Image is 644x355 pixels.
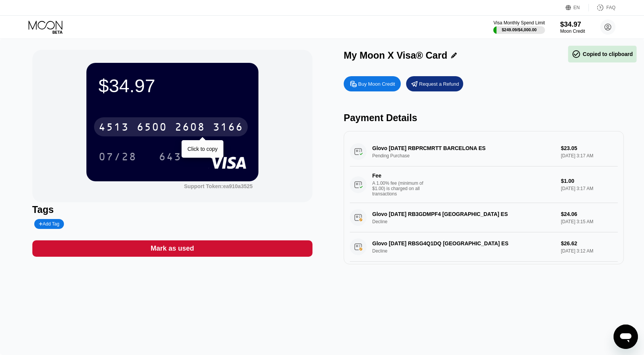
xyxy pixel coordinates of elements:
div: Fee [372,173,426,179]
div: Support Token: ea910a3525 [184,183,253,189]
div: [DATE] 3:17 AM [561,186,618,191]
div: Mark as used [32,240,312,257]
div: 3166 [213,122,243,134]
span:  [572,50,581,59]
div: 07/28 [99,152,137,164]
div: Tags [32,204,312,215]
div: $34.97 [99,75,246,96]
div: $249.09 / $4,000.00 [502,27,537,32]
div: FAQ [589,4,615,11]
div: FAQ [606,5,615,10]
div: Click to copy [187,146,217,152]
div: Copied to clipboard [572,50,633,59]
div: Request a Refund [419,81,459,87]
div: EN [566,4,589,11]
div: $34.97Moon Credit [560,21,585,34]
div: Buy Moon Credit [358,81,395,87]
div: Buy Moon Credit [344,76,401,91]
div: Mark as used [151,244,194,253]
div: Visa Monthly Spend Limit$249.09/$4,000.00 [493,20,545,34]
div: My Moon X Visa® Card [344,50,447,61]
div: FeeA 1.00% fee (minimum of $1.00) is charged on all transactions$1.00[DATE] 3:17 AM [350,166,618,203]
div: 4513650026083166 [94,117,248,136]
iframe: Bouton de lancement de la fenêtre de messagerie [614,325,638,349]
div: Add Tag [39,221,59,227]
div: Support Token:ea910a3525 [184,183,253,189]
div: 6500 [137,122,167,134]
div: $1.00 [561,178,618,184]
div: A 1.00% fee (minimum of $1.00) is charged on all transactions [372,181,429,197]
div: Visa Monthly Spend Limit [493,20,545,26]
div: Add Tag [34,219,64,229]
div: 643 [159,152,182,164]
div: Moon Credit [560,29,585,34]
div: 643 [153,147,187,166]
div: 2608 [175,122,205,134]
div: Payment Details [344,112,624,123]
div: EN [574,5,580,10]
div: Request a Refund [406,76,463,91]
div: 07/28 [93,147,142,166]
div: 4513 [99,122,129,134]
div: $34.97 [560,21,585,29]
